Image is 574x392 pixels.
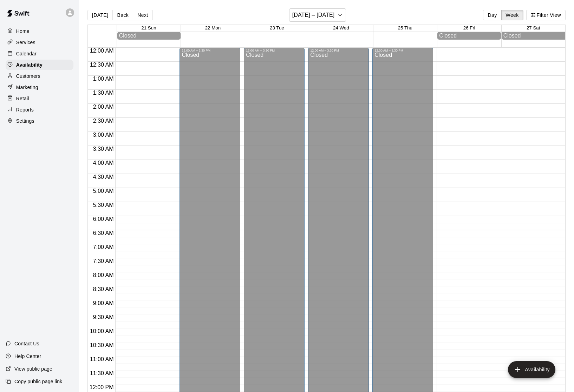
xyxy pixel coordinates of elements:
[88,62,116,68] span: 12:30 AM
[6,82,73,93] a: Marketing
[91,244,116,250] span: 7:00 AM
[91,104,116,110] span: 2:00 AM
[246,49,302,52] div: 12:00 AM – 3:30 PM
[6,116,73,126] a: Settings
[6,48,73,59] a: Calendar
[16,50,37,57] p: Calendar
[16,117,34,124] p: Settings
[501,10,523,20] button: Week
[6,60,73,70] a: Availability
[508,361,555,378] button: add
[16,106,34,113] p: Reports
[289,8,346,22] button: [DATE] – [DATE]
[503,33,563,39] div: Closed
[483,10,501,20] button: Day
[16,39,35,46] p: Services
[398,25,412,31] button: 25 Thu
[182,49,238,52] div: 12:00 AM – 3:30 PM
[6,26,73,36] a: Home
[91,188,116,194] span: 5:00 AM
[91,174,116,180] span: 4:30 AM
[292,10,335,20] h6: [DATE] – [DATE]
[91,76,116,82] span: 1:00 AM
[91,118,116,124] span: 2:30 AM
[310,49,367,52] div: 12:00 AM – 3:30 PM
[88,48,116,54] span: 12:00 AM
[88,384,115,390] span: 12:00 PM
[6,104,73,115] a: Reports
[205,25,221,31] button: 22 Mon
[91,300,116,306] span: 9:00 AM
[91,286,116,292] span: 8:30 AM
[91,216,116,222] span: 6:00 AM
[333,25,349,31] button: 24 Wed
[270,25,284,31] button: 23 Tue
[119,33,179,39] div: Closed
[91,132,116,138] span: 3:00 AM
[141,25,156,31] button: 21 Sun
[88,328,116,334] span: 10:00 AM
[91,230,116,236] span: 6:30 AM
[112,10,133,20] button: Back
[463,25,475,31] button: 26 Fri
[527,25,540,31] button: 27 Sat
[133,10,152,20] button: Next
[16,28,30,35] p: Home
[439,33,499,39] div: Closed
[88,370,116,376] span: 11:30 AM
[14,340,39,347] p: Contact Us
[14,378,62,385] p: Copy public page link
[91,146,116,152] span: 3:30 AM
[16,61,43,68] p: Availability
[16,84,38,91] p: Marketing
[87,10,113,20] button: [DATE]
[526,10,566,20] button: Filter View
[6,71,73,81] a: Customers
[91,90,116,96] span: 1:30 AM
[91,202,116,208] span: 5:30 AM
[6,93,73,104] a: Retail
[91,160,116,166] span: 4:00 AM
[6,37,73,48] a: Services
[88,342,116,348] span: 10:30 AM
[16,95,29,102] p: Retail
[88,356,116,362] span: 11:00 AM
[14,353,41,360] p: Help Center
[91,272,116,278] span: 8:00 AM
[14,365,52,372] p: View public page
[91,314,116,320] span: 9:30 AM
[16,73,40,80] p: Customers
[374,49,431,52] div: 12:00 AM – 3:30 PM
[91,258,116,264] span: 7:30 AM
